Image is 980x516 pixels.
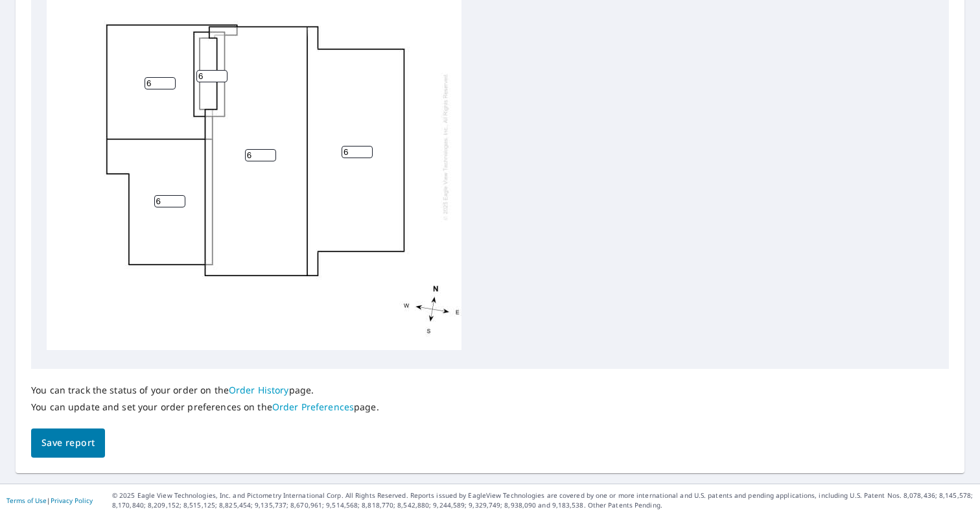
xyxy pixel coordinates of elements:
span: Save report [41,435,95,451]
button: Save report [31,428,105,458]
p: You can update and set your order preferences on the page. [31,401,379,413]
p: You can track the status of your order on the page. [31,384,379,396]
a: Order History [229,384,289,396]
p: | [6,497,93,504]
p: © 2025 Eagle View Technologies, Inc. and Pictometry International Corp. All Rights Reserved. Repo... [112,491,974,510]
a: Privacy Policy [51,496,93,505]
a: Order Preferences [272,401,354,413]
a: Terms of Use [6,496,47,505]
